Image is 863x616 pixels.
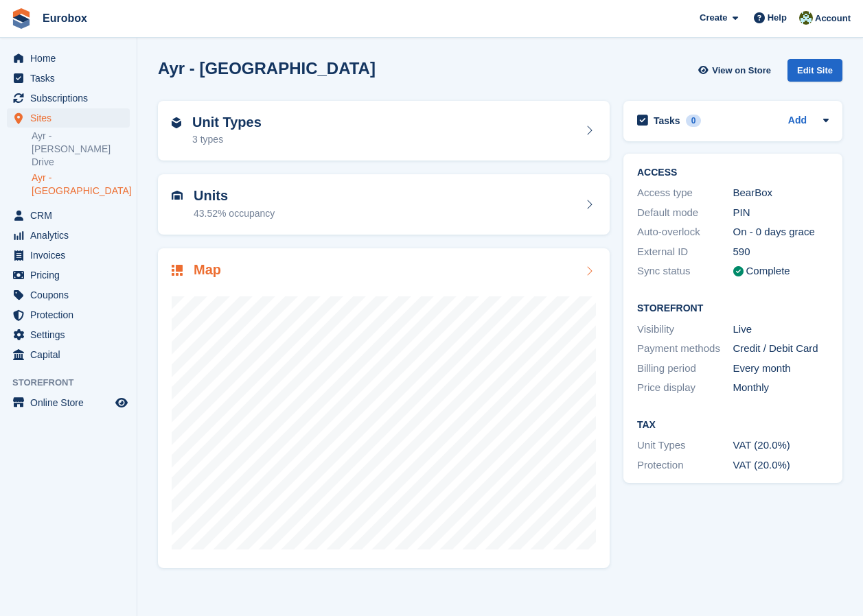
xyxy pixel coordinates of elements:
[7,49,130,68] a: menu
[696,59,776,82] a: View on Store
[712,64,771,78] span: View on Store
[158,59,376,78] h2: Ayr - [GEOGRAPHIC_DATA]
[733,458,829,473] div: VAT (20.0%)
[37,7,93,29] a: Eurobox
[637,380,733,396] div: Price display
[7,285,130,305] a: menu
[7,226,130,245] a: menu
[32,130,130,169] a: Ayr - [PERSON_NAME] Drive
[815,12,851,25] span: Account
[192,115,262,130] h2: Unit Types
[637,224,733,240] div: Auto-overlock
[194,262,221,278] h2: Map
[787,59,842,87] a: Edit Site
[637,244,733,260] div: External ID
[30,345,113,364] span: Capital
[746,263,790,279] div: Complete
[637,322,733,337] div: Visibility
[637,361,733,377] div: Billing period
[799,11,813,25] img: Lorna Russell
[30,265,113,285] span: Pricing
[788,113,807,129] a: Add
[30,325,113,344] span: Settings
[7,345,130,364] a: menu
[7,69,130,88] a: menu
[733,380,829,396] div: Monthly
[158,101,610,161] a: Unit Types 3 types
[7,246,130,265] a: menu
[733,322,829,337] div: Live
[637,458,733,473] div: Protection
[733,438,829,453] div: VAT (20.0%)
[733,361,829,377] div: Every month
[30,88,113,108] span: Subscriptions
[194,206,275,221] div: 43.52% occupancy
[30,226,113,245] span: Analytics
[7,305,130,324] a: menu
[113,394,130,411] a: Preview store
[686,115,702,127] div: 0
[637,167,829,178] h2: ACCESS
[158,174,610,235] a: Units 43.52% occupancy
[733,185,829,201] div: BearBox
[30,69,113,88] span: Tasks
[158,248,610,569] a: Map
[7,88,130,108] a: menu
[637,205,733,221] div: Default mode
[172,265,183,276] img: map-icn-33ee37083ee616e46c38cad1a60f524a97daa1e2b2c8c0bc3eb3415660979fc1.svg
[30,246,113,265] span: Invoices
[11,8,32,29] img: stora-icon-8386f47178a22dfd0bd8f6a31ec36ba5ce8667c1dd55bd0f319d3a0aa187defe.svg
[7,325,130,344] a: menu
[700,11,727,25] span: Create
[30,393,113,412] span: Online Store
[637,438,733,453] div: Unit Types
[12,376,137,390] span: Storefront
[733,244,829,260] div: 590
[733,205,829,221] div: PIN
[7,108,130,128] a: menu
[30,305,113,324] span: Protection
[787,59,842,82] div: Edit Site
[637,263,733,279] div: Sync status
[192,132,262,147] div: 3 types
[172,191,183,200] img: unit-icn-7be61d7bf1b0ce9d3e12c5938cc71ed9869f7b940bace4675aadf7bd6d80202e.svg
[637,303,829,314] h2: Storefront
[172,117,181,128] img: unit-type-icn-2b2737a686de81e16bb02015468b77c625bbabd49415b5ef34ead5e3b44a266d.svg
[30,285,113,305] span: Coupons
[637,420,829,431] h2: Tax
[194,188,275,204] h2: Units
[733,341,829,357] div: Credit / Debit Card
[733,224,829,240] div: On - 0 days grace
[30,49,113,68] span: Home
[768,11,787,25] span: Help
[637,341,733,357] div: Payment methods
[7,206,130,225] a: menu
[32,171,130,198] a: Ayr - [GEOGRAPHIC_DATA]
[637,185,733,201] div: Access type
[7,393,130,412] a: menu
[30,206,113,225] span: CRM
[654,115,680,127] h2: Tasks
[30,108,113,128] span: Sites
[7,265,130,285] a: menu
